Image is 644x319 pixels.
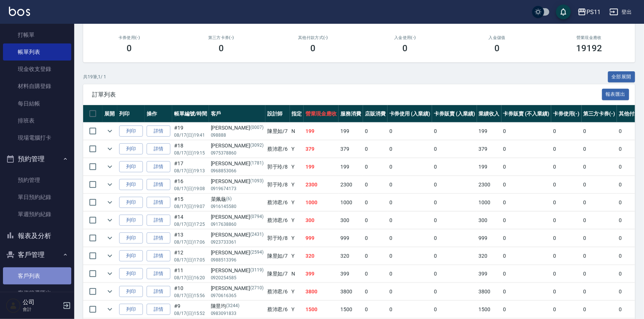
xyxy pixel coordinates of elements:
[119,143,143,155] button: 列印
[211,185,264,192] p: 0919674173
[582,158,617,176] td: 0
[250,142,264,150] p: (3092)
[388,283,432,300] td: 0
[311,43,316,53] h3: 0
[388,123,432,140] td: 0
[104,143,115,154] button: expand row
[432,247,477,265] td: 0
[551,301,582,318] td: 0
[582,194,617,211] td: 0
[211,203,264,210] p: 0916145580
[3,189,71,206] a: 單日預約紀錄
[265,212,290,229] td: 蔡沛君 /6
[265,140,290,158] td: 蔡沛君 /6
[211,267,264,274] div: [PERSON_NAME]
[250,249,264,257] p: (2594)
[211,195,264,203] div: 菜佩龜
[3,61,71,78] a: 現金收支登錄
[339,212,363,229] td: 300
[147,286,170,297] a: 詳情
[551,230,582,247] td: 0
[174,167,207,174] p: 08/17 (日) 19:13
[265,247,290,265] td: 陳昱如 /7
[494,43,500,53] h3: 0
[363,212,388,229] td: 0
[184,35,258,40] h2: 第三方卡券(-)
[575,4,604,20] button: PS11
[104,179,115,190] button: expand row
[174,203,207,210] p: 08/17 (日) 19:07
[551,158,582,176] td: 0
[339,123,363,140] td: 199
[226,195,232,203] p: (6)
[211,302,264,310] div: 陳昱均
[501,123,551,140] td: 0
[172,158,209,176] td: #17
[147,161,170,173] a: 詳情
[92,91,602,98] span: 訂單列表
[304,283,339,300] td: 3800
[582,265,617,283] td: 0
[9,7,30,16] img: Logo
[501,158,551,176] td: 0
[339,265,363,283] td: 399
[290,140,304,158] td: Y
[582,140,617,158] td: 0
[250,178,264,185] p: (1093)
[477,158,501,176] td: 199
[92,35,166,40] h2: 卡券使用(-)
[211,142,264,150] div: [PERSON_NAME]
[586,7,601,17] div: PS11
[172,301,209,318] td: #9
[119,197,143,208] button: 列印
[147,179,170,191] a: 詳情
[127,43,132,53] h3: 0
[432,158,477,176] td: 0
[339,283,363,300] td: 3800
[211,124,264,132] div: [PERSON_NAME]
[363,265,388,283] td: 0
[23,306,61,313] p: 會計
[582,301,617,318] td: 0
[304,158,339,176] td: 199
[174,292,207,299] p: 08/17 (日) 15:56
[104,268,115,279] button: expand row
[339,247,363,265] td: 320
[265,176,290,193] td: 郭于玲 /8
[432,123,477,140] td: 0
[432,230,477,247] td: 0
[172,105,209,123] th: 帳單編號/時間
[265,283,290,300] td: 蔡沛君 /6
[432,301,477,318] td: 0
[552,35,626,40] h2: 營業現金應收
[501,140,551,158] td: 0
[388,176,432,193] td: 0
[339,301,363,318] td: 1500
[174,310,207,317] p: 08/17 (日) 15:52
[3,226,71,245] button: 報表及分析
[250,213,264,221] p: (0794)
[402,43,408,53] h3: 0
[551,176,582,193] td: 0
[104,215,115,226] button: expand row
[6,298,21,313] img: Person
[276,35,350,40] h2: 其他付款方式(-)
[211,257,264,263] p: 0988513396
[304,247,339,265] td: 320
[290,176,304,193] td: Y
[172,194,209,211] td: #15
[219,43,224,53] h3: 0
[102,105,117,123] th: 展開
[172,123,209,140] td: #19
[3,43,71,61] a: 帳單列表
[104,197,115,208] button: expand row
[211,132,264,139] p: 098888
[582,105,617,123] th: 第三方卡券(-)
[551,123,582,140] td: 0
[607,5,635,19] button: 登出
[147,197,170,208] a: 詳情
[501,212,551,229] td: 0
[304,301,339,318] td: 1500
[147,143,170,155] a: 詳情
[432,105,477,123] th: 卡券販賣 (入業績)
